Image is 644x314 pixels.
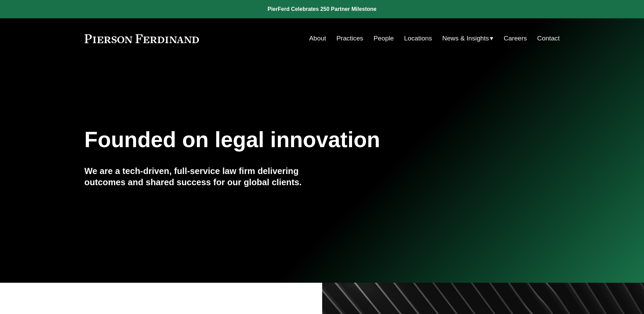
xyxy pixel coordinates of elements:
a: Careers [504,32,527,45]
h4: We are a tech-driven, full-service law firm delivering outcomes and shared success for our global... [85,165,322,188]
a: Practices [336,32,363,45]
h1: Founded on legal innovation [85,127,481,152]
a: About [309,32,326,45]
span: News & Insights [442,33,489,45]
a: People [373,32,394,45]
a: folder dropdown [442,32,494,45]
a: Contact [537,32,559,45]
a: Locations [404,32,432,45]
